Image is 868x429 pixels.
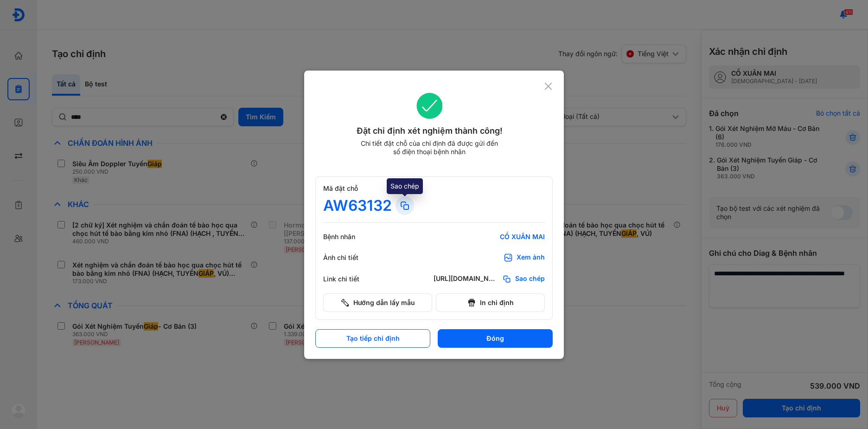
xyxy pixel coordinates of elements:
[436,293,545,312] button: In chỉ định
[323,196,392,215] div: AW63132
[515,274,545,284] span: Sao chép
[357,139,502,156] div: Chi tiết đặt chỗ của chỉ định đã được gửi đến số điện thoại bệnh nhân
[434,274,498,284] div: [URL][DOMAIN_NAME]
[434,233,545,241] div: CỔ XUÂN MAI
[438,329,553,348] button: Đóng
[315,329,430,348] button: Tạo tiếp chỉ định
[517,253,545,262] div: Xem ảnh
[323,293,432,312] button: Hướng dẫn lấy mẫu
[315,124,544,137] div: Đặt chỉ định xét nghiệm thành công!
[323,184,545,193] div: Mã đặt chỗ
[323,253,379,262] div: Ảnh chi tiết
[323,275,379,283] div: Link chi tiết
[323,233,379,241] div: Bệnh nhân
